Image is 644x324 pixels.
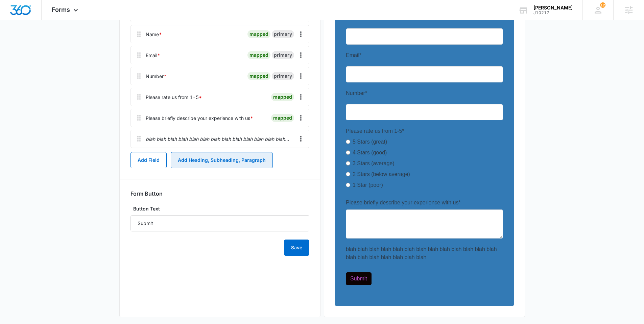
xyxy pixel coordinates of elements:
div: primary [272,30,294,38]
button: Add Field [130,152,167,168]
button: Overflow Menu [295,92,306,102]
div: mapped [247,30,270,38]
div: notifications count [600,2,605,8]
button: Overflow Menu [295,133,306,144]
label: 4 Stars (good) [7,159,41,168]
button: Save [284,240,309,256]
div: Number [146,73,167,80]
button: Add Heading, Subheading, Paragraph [171,152,273,168]
div: mapped [247,51,270,59]
label: 2 Stars (below average) [7,181,64,189]
button: Overflow Menu [295,71,306,81]
button: Overflow Menu [295,113,306,123]
div: mapped [247,72,270,80]
button: Overflow Menu [295,29,306,40]
div: Email [146,52,160,59]
label: Button Text [130,205,309,213]
div: account id [533,10,573,15]
button: Overflow Menu [295,50,306,60]
span: Forms [52,6,70,13]
div: Name [146,31,162,38]
div: mapped [271,93,294,101]
label: 5 Stars (great) [7,149,41,157]
div: primary [272,72,294,80]
label: 1 Star (poor) [7,192,37,200]
h3: Form Button [130,190,163,197]
div: account name [533,5,573,10]
div: Please rate us from 1-5 [146,94,202,101]
div: primary [272,51,294,59]
label: 3 Stars (average) [7,170,49,178]
span: 12 [600,2,605,8]
p: blah blah blah blah blah blah blah blah blah blah blah blah blah blah blah blah blah blah blah blah [146,135,290,143]
div: Please briefly describe your experience with us [146,115,253,122]
div: mapped [271,114,294,122]
span: Submit [4,286,21,292]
